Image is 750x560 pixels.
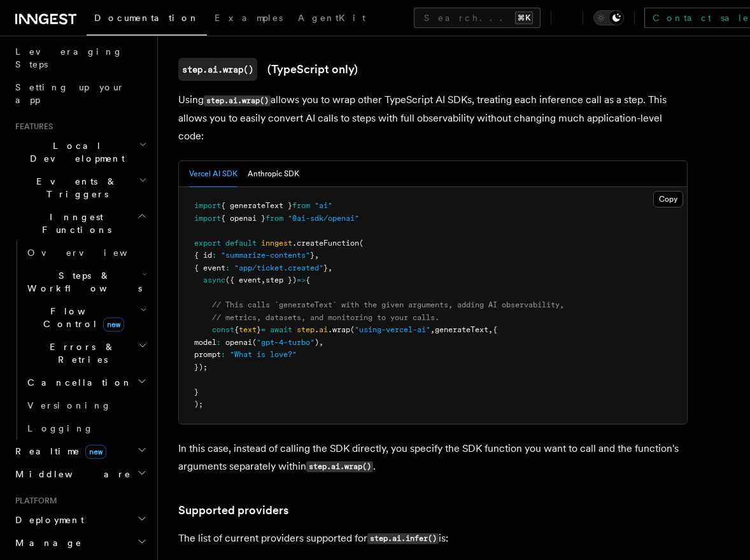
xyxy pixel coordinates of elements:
[194,363,208,372] span: });
[488,325,493,334] span: ,
[292,201,310,210] span: from
[22,269,142,295] span: Steps & Workflows
[230,350,297,359] span: "What is love?"
[178,58,257,81] code: step.ai.wrap()
[265,276,297,284] span: step })
[10,531,150,554] button: Manage
[292,239,359,248] span: .createFunction
[221,201,292,210] span: { generateText }
[22,264,150,300] button: Steps & Workflows
[265,214,283,223] span: from
[315,338,319,347] span: )
[15,82,125,105] span: Setting up your app
[430,325,435,334] span: ,
[22,300,150,335] button: Flow Controlnew
[10,440,150,463] button: Realtimenew
[290,4,373,34] a: AgentKit
[204,95,271,106] code: step.ai.wrap()
[355,325,430,334] span: "using-vercel-ai"
[298,13,365,23] span: AgentKit
[221,350,225,359] span: :
[10,508,150,531] button: Deployment
[297,276,306,284] span: =>
[257,338,315,347] span: "gpt-4-turbo"
[203,276,225,284] span: async
[27,423,94,433] span: Logging
[261,276,265,284] span: ,
[178,91,688,145] p: Using allows you to wrap other TypeScript AI SDKs, treating each inference call as a step. This a...
[22,394,150,417] a: Versioning
[194,388,199,396] span: }
[234,325,239,334] span: {
[194,201,221,210] span: import
[297,325,315,334] span: step
[10,122,53,132] span: Features
[194,263,225,272] span: { event
[10,445,106,458] span: Realtime
[194,214,221,223] span: import
[315,325,319,334] span: .
[87,4,207,36] a: Documentation
[225,276,261,284] span: ({ event
[288,214,359,223] span: "@ai-sdk/openai"
[593,10,624,25] button: Toggle dark mode
[225,263,230,272] span: :
[212,325,234,334] span: const
[212,300,564,309] span: // This calls `generateText` with the given arguments, adding AI observability,
[10,40,150,76] a: Leveraging Steps
[22,241,150,264] a: Overview
[22,305,140,330] span: Flow Control
[207,4,290,34] a: Examples
[221,251,310,260] span: "summarize-contents"
[22,376,132,389] span: Cancellation
[261,325,265,334] span: =
[10,175,139,200] span: Events & Triggers
[257,325,261,334] span: }
[315,251,319,260] span: ,
[10,241,150,440] div: Inngest Functions
[239,325,257,334] span: text
[10,76,150,111] a: Setting up your app
[414,8,541,28] button: Search...⌘K
[359,239,364,248] span: (
[85,445,106,459] span: new
[178,529,688,548] p: The list of current providers supported for is:
[27,400,111,410] span: Versioning
[323,263,328,272] span: }
[10,139,139,165] span: Local Development
[310,251,315,260] span: }
[22,371,150,394] button: Cancellation
[194,239,221,248] span: export
[225,338,252,347] span: openai
[10,496,57,506] span: Platform
[315,201,332,210] span: "ai"
[350,325,355,334] span: (
[10,463,150,486] button: Middleware
[270,325,292,334] span: await
[215,13,283,23] span: Examples
[653,191,683,207] button: Copy
[10,134,150,170] button: Local Development
[22,340,138,366] span: Errors & Retries
[10,514,84,526] span: Deployment
[178,58,358,81] a: step.ai.wrap()(TypeScript only)
[189,161,237,187] button: Vercel AI SDK
[10,211,138,236] span: Inngest Functions
[103,318,124,332] span: new
[10,536,82,549] span: Manage
[194,400,203,409] span: );
[252,338,257,347] span: (
[10,206,150,241] button: Inngest Functions
[178,440,688,476] p: In this case, instead of calling the SDK directly, you specify the SDK function you want to call ...
[94,13,199,23] span: Documentation
[10,170,150,206] button: Events & Triggers
[493,325,497,334] span: {
[10,468,131,480] span: Middleware
[212,313,439,322] span: // metrics, datasets, and monitoring to your calls.
[178,501,288,519] a: Supported providers
[27,248,159,258] span: Overview
[306,461,373,472] code: step.ai.wrap()
[328,325,350,334] span: .wrap
[319,325,328,334] span: ai
[367,533,439,544] code: step.ai.infer()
